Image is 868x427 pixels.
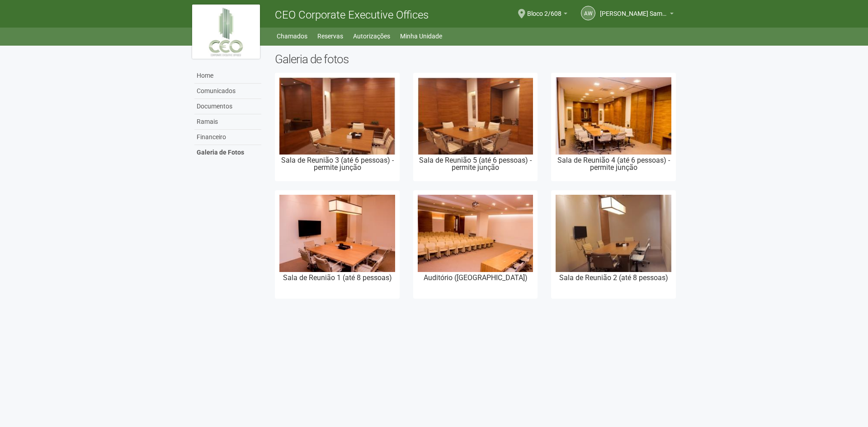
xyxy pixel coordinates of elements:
a: Sala de Reunião 5 (até 6 pessoas) - permite junção [413,73,538,181]
a: Home [194,68,261,84]
a: Sala de Reunião 1 (até 8 pessoas) [275,190,400,299]
h3: Sala de Reunião 2 (até 8 pessoas) [556,274,671,282]
img: d3382786-411a-4eb2-89c4-5465ee8bb760 [279,77,395,154]
a: Comunicados [194,84,261,99]
a: Documentos [194,99,261,114]
h2: Galeria de fotos [275,52,676,66]
h3: Sala de Reunião 3 (até 6 pessoas) - permite junção [279,157,395,171]
img: 75951900-bed5-4108-bfad-ed00d7344c44 [556,195,671,272]
a: [PERSON_NAME] Sampaio do Vale [600,11,674,19]
a: Sala de Reunião 4 (até 6 pessoas) - permite junção [551,73,676,181]
a: Sala de Reunião 3 (até 6 pessoas) - permite junção [275,73,400,181]
img: 4a13e69d-525a-4cf7-a631-20c1d854f60d [556,77,671,154]
a: Galeria de Fotos [194,145,261,160]
img: 7f81d1c5-5b85-4ddd-a608-4e35b724ba26 [279,195,395,272]
img: logo.jpg [192,5,260,59]
img: 2039a3ba-a780-45a5-80ad-0582f65fdbd9 [418,77,533,154]
a: Ramais [194,114,261,130]
a: Auditório ([GEOGRAPHIC_DATA]) [413,190,538,299]
a: Bloco 2/608 [527,11,567,19]
a: Sala de Reunião 2 (até 8 pessoas) [551,190,676,299]
h3: Sala de Reunião 1 (até 8 pessoas) [279,274,395,282]
span: Bloco 2/608 [527,1,561,17]
h3: Auditório ([GEOGRAPHIC_DATA]) [418,274,533,282]
a: Minha Unidade [400,30,442,42]
a: Chamados [277,30,307,42]
a: AW [581,6,595,20]
a: Autorizações [353,30,390,42]
h3: Sala de Reunião 5 (até 6 pessoas) - permite junção [418,157,533,171]
img: 549bbc41-76f8-4367-b165-99041ce13053 [418,195,533,272]
span: Antonio Wagner Sampaio do Vale [600,1,668,17]
h3: Sala de Reunião 4 (até 6 pessoas) - permite junção [556,157,671,171]
a: Financeiro [194,130,261,145]
span: CEO Corporate Executive Offices [275,9,429,21]
a: Reservas [317,30,343,42]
